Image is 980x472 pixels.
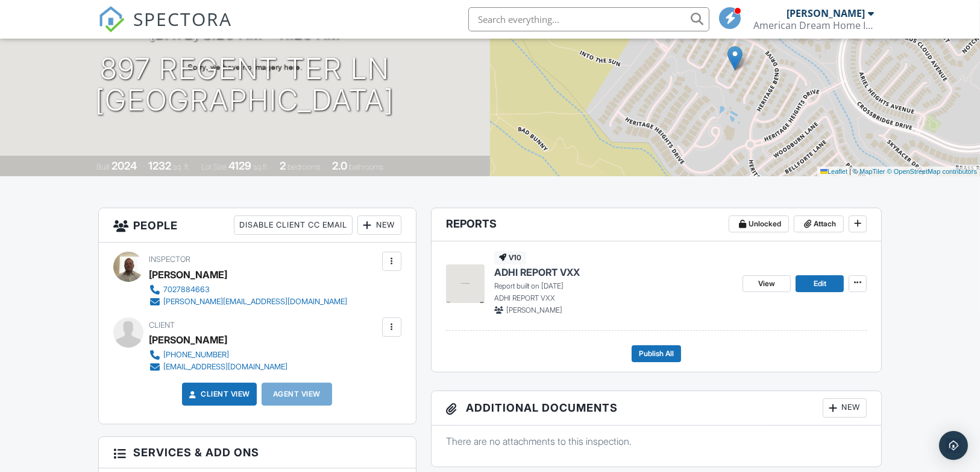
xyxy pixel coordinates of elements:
[186,388,250,400] a: Client View
[149,159,172,172] div: 1232
[99,437,416,468] h3: Services & Add ons
[149,349,287,361] a: [PHONE_NUMBER]
[234,215,353,235] div: Disable Client CC Email
[939,431,968,460] div: Open Intercom Messenger
[163,350,229,360] div: [PHONE_NUMBER]
[823,398,867,418] div: New
[150,25,341,42] h3: [DATE] 8:20 am - 11:20 am
[133,6,232,31] span: SPECTORA
[357,215,401,235] div: New
[849,168,851,175] span: |
[98,16,232,42] a: SPECTORA
[112,159,137,172] div: 2024
[149,284,347,296] a: 7027884663
[149,361,287,373] a: [EMAIL_ADDRESS][DOMAIN_NAME]
[280,159,286,172] div: 2
[99,208,416,243] h3: People
[202,162,227,171] span: Lot Size
[468,7,709,31] input: Search everything...
[853,168,885,175] a: © MapTiler
[820,168,847,175] a: Leaflet
[432,391,882,426] h3: Additional Documents
[163,297,347,307] div: [PERSON_NAME][EMAIL_ADDRESS][DOMAIN_NAME]
[288,162,321,171] span: bedrooms
[163,362,287,372] div: [EMAIL_ADDRESS][DOMAIN_NAME]
[97,162,110,171] span: Built
[174,162,190,171] span: sq. ft.
[753,19,874,31] div: American Dream Home Inspections
[229,159,252,172] div: 4129
[149,266,227,284] div: [PERSON_NAME]
[149,321,175,330] span: Client
[350,162,384,171] span: bathrooms
[446,435,867,448] p: There are no attachments to this inspection.
[333,159,348,172] div: 2.0
[787,7,865,19] div: [PERSON_NAME]
[149,331,227,349] div: [PERSON_NAME]
[254,162,269,171] span: sq.ft.
[727,46,743,71] img: Marker
[149,255,190,264] span: Inspector
[887,168,977,175] a: © OpenStreetMap contributors
[96,53,395,117] h1: 897 Regent Ter Ln [GEOGRAPHIC_DATA]
[163,285,210,295] div: 7027884663
[98,6,125,33] img: The Best Home Inspection Software - Spectora
[149,296,347,308] a: [PERSON_NAME][EMAIL_ADDRESS][DOMAIN_NAME]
